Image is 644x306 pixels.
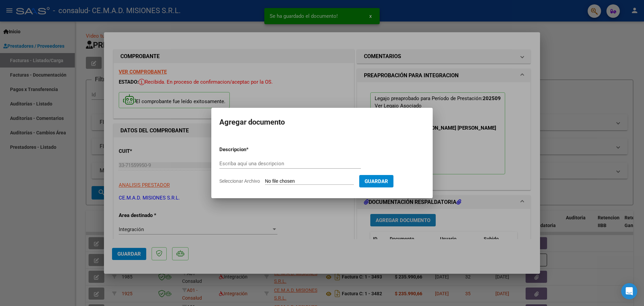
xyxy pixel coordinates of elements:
[359,175,393,187] button: Guardar
[219,146,281,154] p: Descripcion
[219,178,260,184] span: Seleccionar Archivo
[621,283,637,299] div: Open Intercom Messenger
[365,178,388,184] span: Guardar
[219,116,425,129] h2: Agregar documento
